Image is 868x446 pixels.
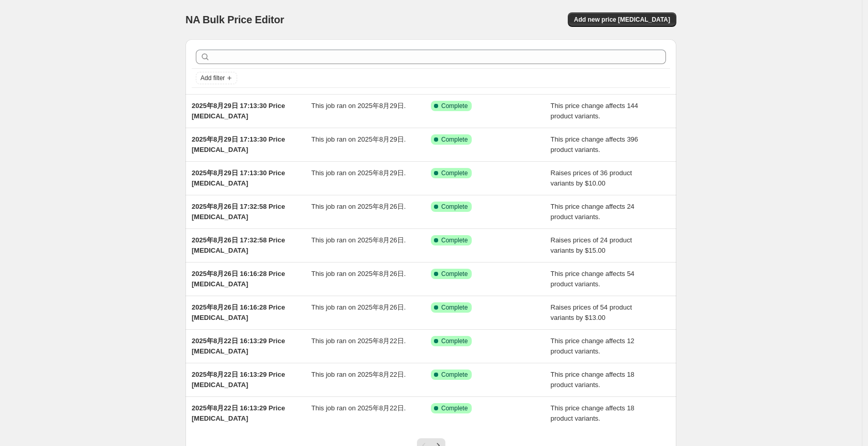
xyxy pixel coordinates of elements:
[551,303,632,321] span: Raises prices of 54 product variants by $13.00
[192,337,285,355] span: 2025年8月22日 16:13:29 Price [MEDICAL_DATA]
[192,303,285,321] span: 2025年8月26日 16:16:28 Price [MEDICAL_DATA]
[551,135,639,153] span: This price change affects 396 product variants.
[441,404,468,412] span: Complete
[441,102,468,110] span: Complete
[441,371,468,379] span: Complete
[551,102,639,120] span: This price change affects 144 product variants.
[441,337,468,345] span: Complete
[441,169,468,177] span: Complete
[192,169,285,187] span: 2025年8月29日 17:13:30 Price [MEDICAL_DATA]
[441,270,468,278] span: Complete
[551,169,632,187] span: Raises prices of 36 product variants by $10.00
[192,270,285,288] span: 2025年8月26日 16:16:28 Price [MEDICAL_DATA]
[551,203,634,221] span: This price change affects 24 product variants.
[196,72,237,84] button: Add filter
[312,404,406,412] span: This job ran on 2025年8月22日.
[574,16,670,24] span: Add new price [MEDICAL_DATA]
[312,270,406,278] span: This job ran on 2025年8月26日.
[551,270,634,288] span: This price change affects 54 product variants.
[551,371,634,389] span: This price change affects 18 product variants.
[441,203,468,211] span: Complete
[441,135,468,144] span: Complete
[441,303,468,312] span: Complete
[185,14,284,25] span: NA Bulk Price Editor
[312,337,406,345] span: This job ran on 2025年8月22日.
[192,102,285,120] span: 2025年8月29日 17:13:30 Price [MEDICAL_DATA]
[312,102,406,110] span: This job ran on 2025年8月29日.
[312,135,406,143] span: This job ran on 2025年8月29日.
[312,203,406,210] span: This job ran on 2025年8月26日.
[551,236,632,254] span: Raises prices of 24 product variants by $15.00
[192,236,285,254] span: 2025年8月26日 17:32:58 Price [MEDICAL_DATA]
[192,371,285,389] span: 2025年8月22日 16:13:29 Price [MEDICAL_DATA]
[192,203,285,221] span: 2025年8月26日 17:32:58 Price [MEDICAL_DATA]
[312,371,406,378] span: This job ran on 2025年8月22日.
[200,74,225,82] span: Add filter
[312,169,406,177] span: This job ran on 2025年8月29日.
[312,236,406,244] span: This job ran on 2025年8月26日.
[551,337,634,355] span: This price change affects 12 product variants.
[192,135,285,153] span: 2025年8月29日 17:13:30 Price [MEDICAL_DATA]
[568,12,676,27] button: Add new price [MEDICAL_DATA]
[441,236,468,244] span: Complete
[551,404,634,422] span: This price change affects 18 product variants.
[312,303,406,311] span: This job ran on 2025年8月26日.
[192,404,285,422] span: 2025年8月22日 16:13:29 Price [MEDICAL_DATA]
